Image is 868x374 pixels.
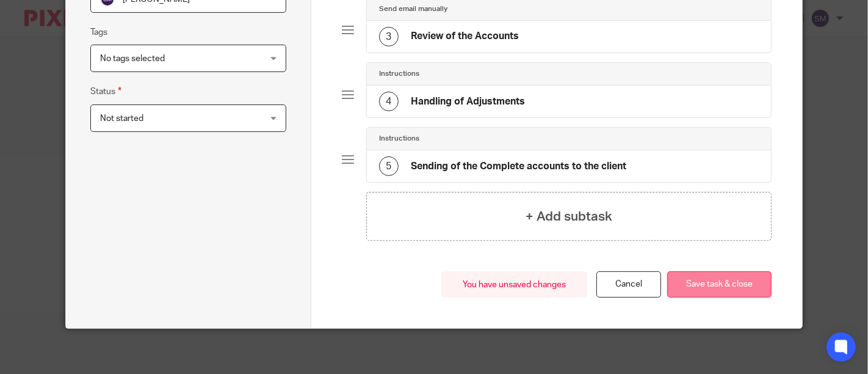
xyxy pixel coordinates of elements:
button: Save task & close [667,271,772,298]
div: You have unsaved changes [441,271,587,298]
h4: Instructions [379,69,419,79]
h4: Instructions [379,134,419,144]
span: Not started [100,114,143,123]
h4: Send email manually [379,4,447,14]
div: 3 [379,27,399,46]
div: 4 [379,92,399,111]
h4: Sending of the Complete accounts to the client [411,160,626,173]
label: Tags [90,26,107,38]
label: Status [90,84,121,98]
h4: Handling of Adjustments [411,95,525,108]
h4: + Add subtask [526,207,612,226]
h4: Review of the Accounts [411,30,519,43]
a: Cancel [596,271,661,298]
span: No tags selected [100,54,165,63]
div: 5 [379,156,399,176]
